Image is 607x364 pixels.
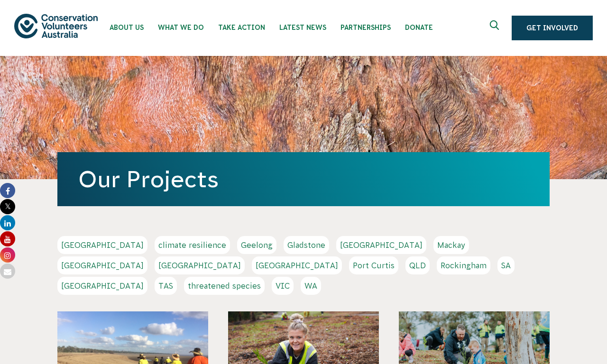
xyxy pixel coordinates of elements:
[252,256,342,274] a: [GEOGRAPHIC_DATA]
[340,24,391,31] span: Partnerships
[57,277,147,295] a: [GEOGRAPHIC_DATA]
[158,24,204,31] span: What We Do
[490,20,502,36] span: Expand search box
[284,236,329,254] a: Gladstone
[184,277,265,295] a: threatened species
[272,277,294,295] a: VIC
[349,256,398,274] a: Port Curtis
[57,256,147,274] a: [GEOGRAPHIC_DATA]
[155,236,230,254] a: climate resilience
[14,14,98,38] img: logo.svg
[437,256,490,274] a: Rockingham
[484,17,507,39] button: Expand search box Close search box
[78,166,219,192] a: Our Projects
[433,236,469,254] a: Mackay
[497,256,515,274] a: SA
[110,24,144,31] span: About Us
[336,236,426,254] a: [GEOGRAPHIC_DATA]
[155,256,245,274] a: [GEOGRAPHIC_DATA]
[512,16,593,40] a: Get Involved
[405,256,430,274] a: QLD
[57,236,147,254] a: [GEOGRAPHIC_DATA]
[301,277,321,295] a: WA
[155,277,177,295] a: TAS
[279,24,326,31] span: Latest News
[405,24,433,31] span: Donate
[218,24,265,31] span: Take Action
[237,236,276,254] a: Geelong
